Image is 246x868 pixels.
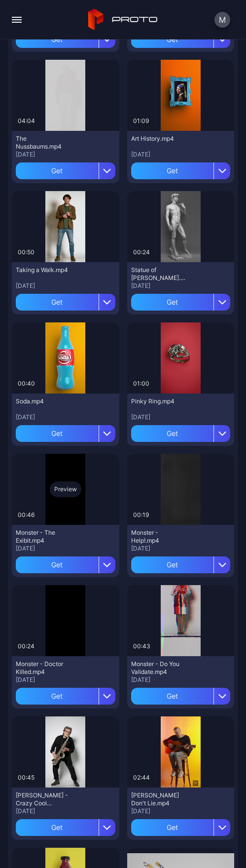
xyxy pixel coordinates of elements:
[16,425,115,442] button: Get
[131,162,231,179] button: Get
[16,556,99,573] div: Get
[16,819,99,836] div: Get
[16,529,70,545] div: Monster - The Exibit.mp4
[131,556,214,573] div: Get
[16,294,99,311] div: Get
[131,282,231,290] div: [DATE]
[131,294,214,311] div: Get
[131,688,231,705] button: Get
[16,294,115,311] button: Get
[16,660,70,676] div: Monster - Doctor Killed.mp4
[131,819,231,836] button: Get
[16,545,115,552] div: [DATE]
[131,266,185,282] div: Statue of David.mp4
[16,162,99,179] div: Get
[16,266,70,274] div: Taking a Walk.mp4
[131,31,231,48] button: Get
[16,688,99,705] div: Get
[131,294,231,311] button: Get
[131,397,185,405] div: Pinky Ring.mp4
[131,425,214,442] div: Get
[131,791,185,807] div: Ryan Pollie's Don't Lie.mp4
[131,819,214,836] div: Get
[131,413,231,421] div: [DATE]
[16,807,115,815] div: [DATE]
[16,397,70,405] div: Soda.mp4
[131,556,231,573] button: Get
[16,819,115,836] button: Get
[131,529,185,545] div: Monster - Help!.mp4
[131,151,231,158] div: [DATE]
[131,545,231,552] div: [DATE]
[16,425,99,442] div: Get
[16,791,70,807] div: Scott Page - Crazy Cool Technology.mp4
[16,413,115,421] div: [DATE]
[50,481,81,497] div: Preview
[131,31,214,48] div: Get
[16,676,115,684] div: [DATE]
[16,688,115,705] button: Get
[16,135,70,151] div: The Nussbaums.mp4
[16,282,115,290] div: [DATE]
[131,162,214,179] div: Get
[16,151,115,158] div: [DATE]
[131,676,231,684] div: [DATE]
[131,660,185,676] div: Monster - Do You Validate.mp4
[131,807,231,815] div: [DATE]
[16,162,115,179] button: Get
[16,556,115,573] button: Get
[131,135,185,143] div: Art History.mp4
[214,12,230,28] button: M
[16,31,115,48] button: Get
[131,425,231,442] button: Get
[131,688,214,705] div: Get
[16,31,99,48] div: Get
